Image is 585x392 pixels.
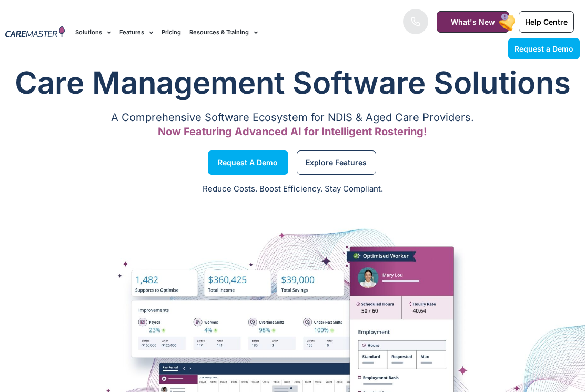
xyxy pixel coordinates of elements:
a: Explore Features [297,150,376,175]
span: Request a Demo [218,160,278,165]
nav: Menu [75,15,373,50]
a: Help Centre [519,11,574,33]
a: Pricing [162,15,181,50]
span: What's New [451,17,495,26]
span: Request a Demo [515,44,573,53]
a: Resources & Training [189,15,258,50]
p: A Comprehensive Software Ecosystem for NDIS & Aged Care Providers. [5,114,580,121]
a: Solutions [75,15,111,50]
img: CareMaster Logo [5,26,65,39]
span: Help Centre [525,17,568,26]
a: Request a Demo [208,150,288,175]
a: What's New [437,11,509,33]
h1: Care Management Software Solutions [5,62,580,104]
p: Reduce Costs. Boost Efficiency. Stay Compliant. [6,183,579,195]
span: Explore Features [306,160,367,165]
span: Now Featuring Advanced AI for Intelligent Rostering! [158,125,427,138]
a: Features [119,15,153,50]
a: Request a Demo [508,38,580,59]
